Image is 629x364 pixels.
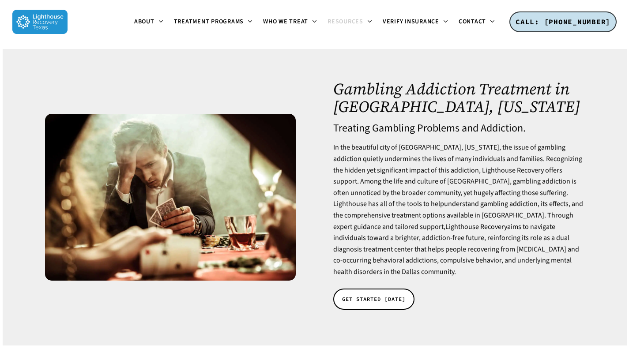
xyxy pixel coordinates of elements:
a: CALL: [PHONE_NUMBER] [509,11,617,33]
h4: Treating Gambling Problems and Addiction. [333,123,584,134]
span: , its effects, and the comprehensive treatment options available in [GEOGRAPHIC_DATA]. Through ex... [333,199,583,277]
img: Gambling Addiction Treatment [45,114,296,281]
a: Who We Treat [258,19,322,26]
span: Treatment Programs [174,17,244,26]
span: Who We Treat [263,17,308,26]
span: In the beautiful city of [GEOGRAPHIC_DATA], [US_STATE], the issue of gambling addiction quietly u... [333,143,582,209]
a: Contact [453,19,500,26]
a: Lighthouse Recovery [445,222,507,232]
span: Resources [328,17,363,26]
a: GET STARTED [DATE] [333,289,414,310]
a: About [129,19,169,26]
a: Treatment Programs [169,19,258,26]
a: Resources [322,19,377,26]
span: GET STARTED [DATE] [342,295,406,304]
a: Verify Insurance [377,19,453,26]
img: Lighthouse Recovery Texas [12,10,68,34]
h1: Gambling Addiction Treatment in [GEOGRAPHIC_DATA], [US_STATE] [333,80,584,115]
span: CALL: [PHONE_NUMBER] [516,17,610,26]
span: Verify Insurance [383,17,439,26]
a: understand gambling addiction [444,199,538,209]
span: About [134,17,154,26]
span: Contact [459,17,486,26]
